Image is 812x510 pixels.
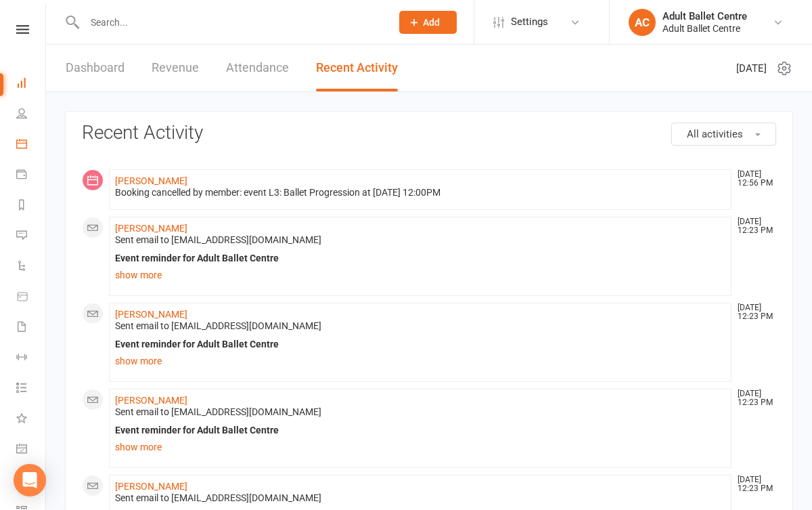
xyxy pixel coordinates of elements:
[731,217,775,235] time: [DATE] 12:23 PM
[16,404,47,435] a: What's New
[115,320,321,331] span: Sent email to [EMAIL_ADDRESS][DOMAIN_NAME]
[115,175,187,186] a: [PERSON_NAME]
[115,425,725,436] div: Event reminder for Adult Ballet Centre
[423,17,440,28] span: Add
[16,282,47,313] a: Product Sales
[399,11,457,34] button: Add
[82,123,776,144] h3: Recent Activity
[115,406,321,417] span: Sent email to [EMAIL_ADDRESS][DOMAIN_NAME]
[662,10,747,22] div: Adult Ballet Centre
[16,69,47,100] a: Dashboard
[115,395,187,406] a: [PERSON_NAME]
[115,223,187,234] a: [PERSON_NAME]
[115,234,321,245] span: Sent email to [EMAIL_ADDRESS][DOMAIN_NAME]
[511,7,548,37] span: Settings
[14,464,46,496] div: Open Intercom Messenger
[731,303,775,321] time: [DATE] 12:23 PM
[66,45,125,91] a: Dashboard
[115,253,725,264] div: Event reminder for Adult Ballet Centre
[115,492,321,503] span: Sent email to [EMAIL_ADDRESS][DOMAIN_NAME]
[687,128,743,140] span: All activities
[152,45,199,91] a: Revenue
[115,481,187,492] a: [PERSON_NAME]
[16,191,47,221] a: Reports
[115,265,725,284] a: show more
[731,475,775,493] time: [DATE] 12:23 PM
[629,9,656,36] div: AC
[115,309,187,320] a: [PERSON_NAME]
[115,339,725,350] div: Event reminder for Adult Ballet Centre
[81,13,382,32] input: Search...
[16,100,47,130] a: People
[671,123,776,146] button: All activities
[731,389,775,407] time: [DATE] 12:23 PM
[16,130,47,161] a: Calendar
[316,45,398,91] a: Recent Activity
[115,352,725,370] a: show more
[226,45,289,91] a: Attendance
[115,438,725,456] a: show more
[736,60,767,77] span: [DATE]
[731,170,775,188] time: [DATE] 12:56 PM
[662,22,747,35] div: Adult Ballet Centre
[16,435,47,465] a: General attendance kiosk mode
[115,187,725,198] div: Booking cancelled by member: event L3: Ballet Progression at [DATE] 12:00PM
[16,161,47,191] a: Payments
